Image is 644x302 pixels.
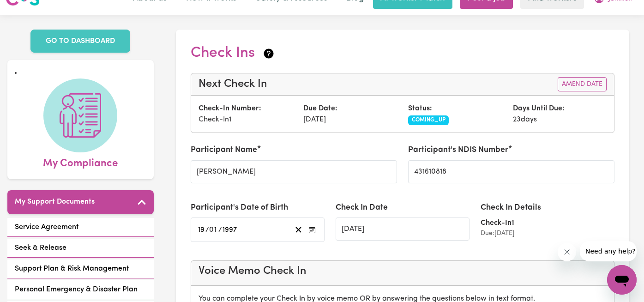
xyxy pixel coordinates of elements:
iframe: Button to launch messaging window [607,265,637,295]
input: -- [210,223,218,236]
label: Participant Name [191,144,257,156]
a: My Compliance [15,79,146,172]
strong: Check-In Number: [199,105,261,112]
span: / [205,226,209,234]
label: Participant's Date of Birth [191,202,288,214]
label: Check In Details [481,202,541,214]
a: Seek & Release [7,239,154,258]
a: Personal Emergency & Disaster Plan [7,280,154,299]
h4: Voice Memo Check In [199,265,607,278]
a: GO TO DASHBOARD [30,30,130,53]
h4: Next Check In [199,78,267,91]
span: My Compliance [43,152,118,172]
iframe: Close message [558,243,576,261]
span: 0 [209,226,214,234]
label: Check In Date [336,202,388,214]
div: Check-In 1 [193,103,298,125]
strong: Days Until Due: [513,105,565,112]
a: Service Agreement [7,218,154,237]
input: ---- [222,223,238,236]
h5: My Support Documents [15,198,95,206]
span: Personal Emergency & Disaster Plan [15,284,138,295]
div: 23 days [507,103,612,125]
strong: Status: [408,105,432,112]
div: Due: [DATE] [481,229,614,238]
input: -- [198,223,205,236]
button: My Support Documents [7,190,154,214]
h2: Check Ins [191,44,275,62]
label: Participant's NDIS Number [408,144,508,156]
strong: Due Date: [303,105,337,112]
strong: Check-In 1 [481,219,514,227]
span: COMING_UP [408,115,449,125]
button: Amend Date [558,77,607,91]
span: Service Agreement [15,222,78,233]
span: Support Plan & Risk Management [15,263,129,274]
span: / [218,226,222,234]
iframe: Message from company [580,241,637,261]
a: Support Plan & Risk Management [7,260,154,278]
div: [DATE] [298,103,403,125]
span: Seek & Release [15,242,66,254]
